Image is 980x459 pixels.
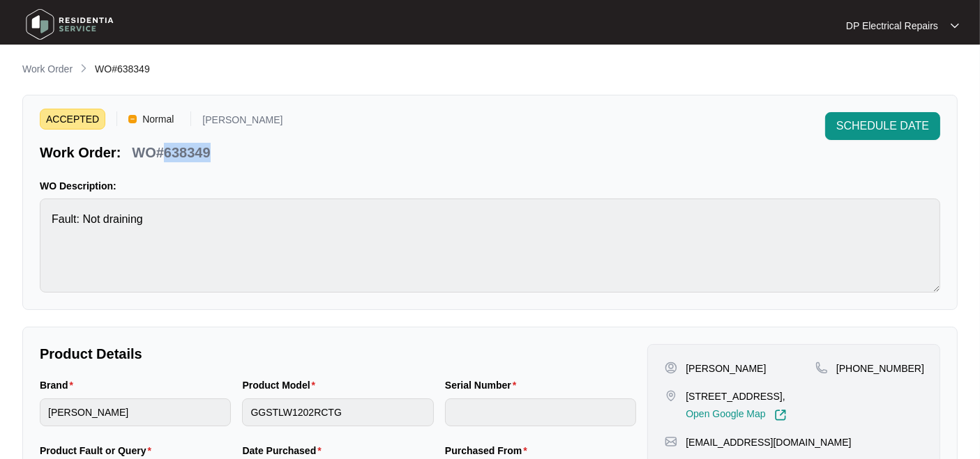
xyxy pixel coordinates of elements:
[40,143,121,162] p: Work Order:
[22,62,73,76] p: Work Order
[242,398,433,426] input: Product Model
[825,112,940,140] button: SCHEDULE DATE
[665,389,677,402] img: map-pin
[40,344,636,364] p: Product Details
[774,409,787,421] img: Link-External
[445,378,522,392] label: Serial Number
[78,63,89,74] img: chevron-right
[445,398,636,426] input: Serial Number
[686,361,766,375] p: [PERSON_NAME]
[836,361,924,375] p: [PHONE_NUMBER]
[815,361,828,374] img: map-pin
[665,435,677,448] img: map-pin
[242,444,326,458] label: Date Purchased
[40,444,157,458] label: Product Fault or Query
[665,361,677,374] img: user-pin
[846,19,938,33] p: DP Electrical Repairs
[202,115,282,130] p: [PERSON_NAME]
[686,435,851,449] p: [EMAIL_ADDRESS][DOMAIN_NAME]
[21,3,119,45] img: residentia service logo
[128,115,137,123] img: Vercel Logo
[40,398,231,426] input: Brand
[242,378,321,392] label: Product Model
[40,199,940,293] textarea: Fault: Not draining
[137,109,179,130] span: Normal
[686,389,786,403] p: [STREET_ADDRESS],
[836,118,929,134] span: SCHEDULE DATE
[686,409,786,421] a: Open Google Map
[40,109,105,130] span: ACCEPTED
[20,62,75,77] a: Work Order
[132,143,210,162] p: WO#638349
[445,444,533,458] label: Purchased From
[40,179,940,193] p: WO Description:
[40,378,79,392] label: Brand
[951,22,959,29] img: dropdown arrow
[95,63,150,75] span: WO#638349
